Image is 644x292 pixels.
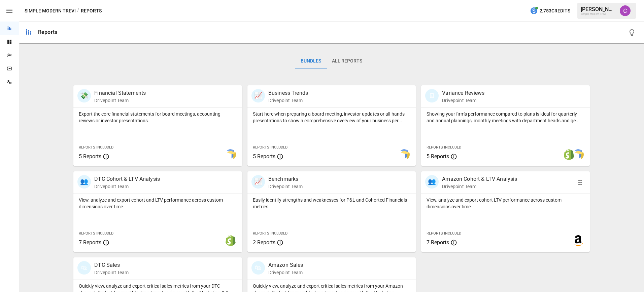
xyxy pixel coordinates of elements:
[427,197,584,210] p: View, analyze and export cohort LTV performance across custom dimensions over time.
[442,97,484,104] p: Drivepoint Team
[268,175,303,183] p: Benchmarks
[253,197,410,210] p: Easily identify strengths and weaknesses for P&L and Cohorted Financials metrics.
[573,149,584,160] img: smart model
[77,7,79,15] div: /
[25,7,76,15] button: Simple Modern Trevi
[253,111,410,124] p: Start here when preparing a board meeting, investor updates or all-hands presentations to show a ...
[442,175,517,183] p: Amazon Cohort & LTV Analysis
[79,197,236,210] p: View, analyze and export cohort and LTV performance across custom dimensions over time.
[581,12,616,15] div: Simple Modern Trevi
[427,153,449,160] span: 5 Reports
[94,261,129,269] p: DTC Sales
[77,261,91,275] div: 🛍
[268,269,303,276] p: Drivepoint Team
[94,97,146,104] p: Drivepoint Team
[427,111,584,124] p: Showing your firm's performance compared to plans is ideal for quarterly and annual plannings, mo...
[253,239,275,246] span: 2 Reports
[327,53,368,69] button: All Reports
[251,261,265,275] div: 🛍
[399,149,410,160] img: smart model
[427,145,461,150] span: Reports Included
[77,89,91,102] div: 💸
[540,7,570,15] span: 2,753 Credits
[94,175,160,183] p: DTC Cohort & LTV Analysis
[527,5,573,17] button: 2,753Credits
[268,261,303,269] p: Amazon Sales
[94,269,129,276] p: Drivepoint Team
[79,153,101,160] span: 5 Reports
[77,175,91,189] div: 👥
[581,6,616,12] div: [PERSON_NAME]
[79,231,113,236] span: Reports Included
[442,183,517,190] p: Drivepoint Team
[442,89,484,97] p: Variance Reviews
[225,149,236,160] img: smart model
[94,183,160,190] p: Drivepoint Team
[253,153,275,160] span: 5 Reports
[253,145,287,150] span: Reports Included
[251,89,265,102] div: 📈
[253,231,287,236] span: Reports Included
[79,239,101,246] span: 7 Reports
[268,183,303,190] p: Drivepoint Team
[620,5,631,16] img: Corbin Wallace
[79,111,236,124] p: Export the core financial statements for board meetings, accounting reviews or investor presentat...
[225,235,236,246] img: shopify
[79,145,113,150] span: Reports Included
[251,175,265,189] div: 📈
[425,89,439,102] div: 🗓
[425,175,439,189] div: 👥
[616,1,635,20] button: Corbin Wallace
[268,89,308,97] p: Business Trends
[564,149,574,160] img: shopify
[295,53,327,69] button: Bundles
[94,89,146,97] p: Financial Statements
[573,235,584,246] img: amazon
[38,29,57,35] div: Reports
[427,231,461,236] span: Reports Included
[268,97,308,104] p: Drivepoint Team
[427,239,449,246] span: 7 Reports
